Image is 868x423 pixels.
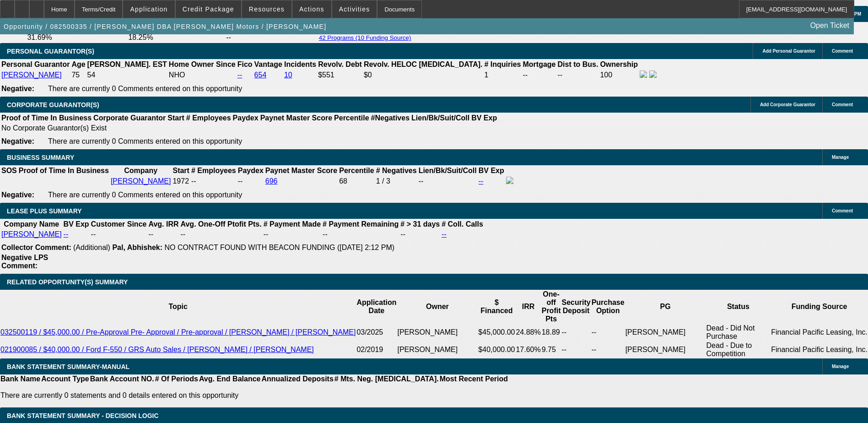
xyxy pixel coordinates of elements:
[334,114,369,122] b: Percentile
[339,167,374,174] b: Percentile
[318,60,362,68] b: Revolv. Debt
[0,391,508,400] p: There are currently 0 statements and 0 details entered on this opportunity
[41,374,90,384] th: Account Type
[318,70,362,80] td: $551
[339,177,374,185] div: 68
[48,137,242,145] span: There are currently 0 Comments entered on this opportunity
[541,341,561,358] td: 9.75
[1,124,501,133] td: No Corporate Guarantor(s) Exist
[123,0,174,18] button: Application
[169,60,236,68] b: Home Owner Since
[332,0,377,18] button: Activities
[363,70,483,80] td: $0
[541,324,561,341] td: 18.89
[1,60,70,68] b: Personal Guarantor
[356,341,397,358] td: 02/2019
[7,363,129,370] span: BANK STATEMENT SUMMARY-MANUAL
[523,70,556,80] td: --
[400,220,440,228] b: # > 31 days
[90,374,155,384] th: Bank Account NO.
[515,324,541,341] td: 24.88%
[397,290,478,324] th: Owner
[265,177,278,185] a: 696
[186,114,231,122] b: # Employees
[625,341,706,358] td: [PERSON_NAME]
[181,220,262,228] b: Avg. One-Off Ptofit Pts.
[1,166,17,175] th: SOS
[237,176,264,186] td: --
[419,167,477,174] b: Lien/Bk/Suit/Coll
[168,70,236,80] td: NHO
[356,290,397,324] th: Application Date
[506,177,513,184] img: facebook-icon.png
[18,166,109,175] th: Proof of Time In Business
[71,70,86,80] td: 75
[172,176,189,186] td: 1972
[64,230,69,238] a: --
[418,176,477,186] td: --
[64,220,89,228] b: BV Exp
[339,5,370,13] span: Activities
[515,290,541,324] th: IRR
[124,167,157,174] b: Company
[364,60,483,68] b: Revolv. HELOC [MEDICAL_DATA].
[7,278,128,286] span: RELATED OPPORTUNITY(S) SUMMARY
[4,23,326,30] span: Opportunity / 082500335 / [PERSON_NAME] DBA [PERSON_NAME] Motors / [PERSON_NAME]
[7,207,82,215] span: LEASE PLUS SUMMARY
[0,328,356,336] a: 032500119 / $45,000.00 / Pre-Approval Pre- Approval / Pre-approval / [PERSON_NAME] / [PERSON_NAME]
[376,167,417,174] b: # Negatives
[1,244,71,251] b: Collector Comment:
[376,177,417,185] div: 1 / 3
[292,0,331,18] button: Actions
[180,230,262,239] td: --
[7,101,99,108] span: CORPORATE GUARANTOR(S)
[832,49,853,54] span: Comment
[155,374,199,384] th: # Of Periods
[558,60,598,68] b: Dist to Bus.
[1,137,34,145] b: Negative:
[561,290,591,324] th: Security Deposit
[400,230,440,239] td: --
[0,346,314,353] a: 021900085 / $40,000.00 / Ford F-550 / GRS Auto Sales / [PERSON_NAME] / [PERSON_NAME]
[284,60,316,68] b: Incidents
[48,85,242,92] span: There are currently 0 Comments entered on this opportunity
[591,290,625,324] th: Purchase Option
[625,290,706,324] th: PG
[7,412,159,419] span: Bank Statement Summary - Decision Logic
[176,0,241,18] button: Credit Package
[334,374,439,384] th: # Mts. Neg. [MEDICAL_DATA].
[165,244,395,251] span: NO CONTRACT FOUND WITH BEACON FUNDING ([DATE] 2:12 PM)
[523,60,556,68] b: Mortgage
[128,33,225,42] td: 18.25%
[397,324,478,341] td: [PERSON_NAME]
[261,374,334,384] th: Annualized Deposits
[173,167,189,174] b: Start
[1,254,48,270] b: Negative LPS Comment:
[191,167,236,174] b: # Employees
[706,324,771,341] td: Dead - Did Not Purchase
[73,244,110,251] span: (Additional)
[93,114,166,122] b: Corporate Guarantor
[771,290,868,324] th: Funding Source
[762,49,815,54] span: Add Personal Guarantor
[1,71,62,79] a: [PERSON_NAME]
[322,230,399,239] td: --
[484,70,521,80] td: 1
[264,220,321,228] b: # Payment Made
[7,48,94,55] span: PERSONAL GUARANTOR(S)
[397,341,478,358] td: [PERSON_NAME]
[316,34,414,42] button: 42 Programs (10 Funding Source)
[249,5,285,13] span: Resources
[191,177,196,185] span: --
[411,114,469,122] b: Lien/Bk/Suit/Coll
[541,290,561,324] th: One-off Profit Pts
[91,230,147,239] td: --
[478,341,515,358] td: $40,000.00
[4,220,59,228] b: Company Name
[299,5,324,13] span: Actions
[771,324,868,341] td: Financial Pacific Leasing, Inc.
[760,102,815,107] span: Add Corporate Guarantor
[479,177,484,185] a: --
[7,154,74,161] span: BUSINESS SUMMARY
[111,177,171,185] a: [PERSON_NAME]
